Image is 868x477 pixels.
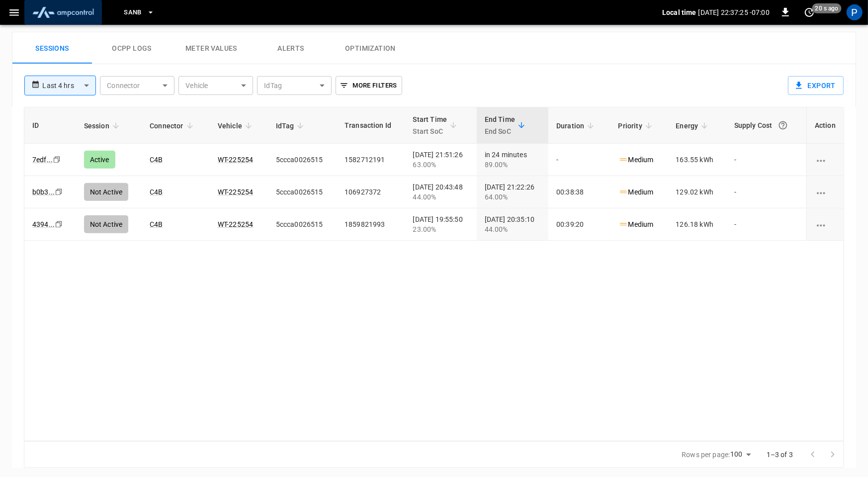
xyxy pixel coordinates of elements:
p: Medium [618,187,654,197]
span: IdTag [276,120,307,132]
td: 129.02 kWh [668,176,726,208]
div: sessions table [24,107,844,441]
div: Start Time [413,113,447,137]
td: 5ccca0026515 [268,176,337,208]
div: 44.00% [413,192,469,202]
span: Connector [150,120,196,132]
a: C4B [150,188,163,196]
div: charging session options [815,155,836,165]
a: 4394... [32,220,55,228]
a: C4B [150,220,163,228]
td: 5ccca0026515 [268,144,337,176]
button: Ocpp logs [92,32,172,64]
span: Duration [556,120,597,132]
div: End Time [485,113,515,137]
td: 163.55 kWh [668,144,726,176]
a: 7edf... [32,156,53,164]
span: 20 s ago [812,3,842,13]
p: Local time [662,7,696,17]
td: 1859821993 [337,208,405,241]
button: Alerts [251,32,331,64]
a: WT-225254 [218,220,253,228]
td: 126.18 kWh [668,208,726,241]
div: charging session options [815,219,836,229]
button: set refresh interval [801,4,817,20]
td: - [548,144,610,176]
span: Vehicle [218,120,255,132]
p: Medium [618,219,654,230]
p: Start SoC [413,125,447,137]
a: b0b3... [32,188,55,196]
button: Export [788,76,844,95]
div: [DATE] 20:35:10 [485,214,540,234]
div: in 24 minutes [485,150,540,170]
div: Not Active [84,215,129,233]
p: Medium [618,155,654,165]
div: 23.00% [413,224,469,234]
button: More Filters [336,76,402,95]
td: - [726,208,806,241]
th: Action [806,107,844,144]
th: Transaction Id [337,107,405,144]
div: profile-icon [847,4,863,20]
div: Supply Cost [734,116,798,134]
span: Session [84,120,122,132]
td: - [726,144,806,176]
div: 64.00% [485,192,540,202]
span: Start TimeStart SoC [413,113,460,137]
div: copy [54,187,64,197]
td: 00:39:20 [548,208,610,241]
td: 1582712191 [337,144,405,176]
div: [DATE] 21:22:26 [485,182,540,202]
td: - [726,176,806,208]
td: 00:38:38 [548,176,610,208]
a: WT-225254 [218,188,253,196]
div: 44.00% [485,224,540,234]
table: sessions table [24,107,844,241]
div: [DATE] 21:51:26 [413,150,469,170]
div: 100 [730,447,754,462]
td: 5ccca0026515 [268,208,337,241]
a: C4B [150,156,163,164]
button: Meter Values [172,32,251,64]
button: Sessions [12,32,92,64]
p: Rows per page: [682,450,730,460]
img: ampcontrol.io logo [28,3,98,22]
button: SanB [120,3,159,22]
p: [DATE] 22:37:25 -07:00 [698,7,770,17]
span: Energy [676,120,711,132]
span: End TimeEnd SoC [485,113,528,137]
p: 1–3 of 3 [767,450,793,460]
span: Priority [618,120,655,132]
p: End SoC [485,125,515,137]
button: The cost of your charging session based on your supply rates [774,116,792,134]
div: copy [52,154,62,165]
span: SanB [124,7,142,18]
div: Active [84,151,115,169]
div: [DATE] 19:55:50 [413,214,469,234]
td: 106927372 [337,176,405,208]
a: WT-225254 [218,156,253,164]
div: 63.00% [413,160,469,170]
div: Last 4 hrs [42,76,96,95]
th: ID [24,107,76,144]
button: Optimization [331,32,410,64]
div: Not Active [84,183,129,201]
div: 89.00% [485,160,540,170]
div: charging session options [815,187,836,197]
div: copy [54,219,64,230]
div: [DATE] 20:43:48 [413,182,469,202]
